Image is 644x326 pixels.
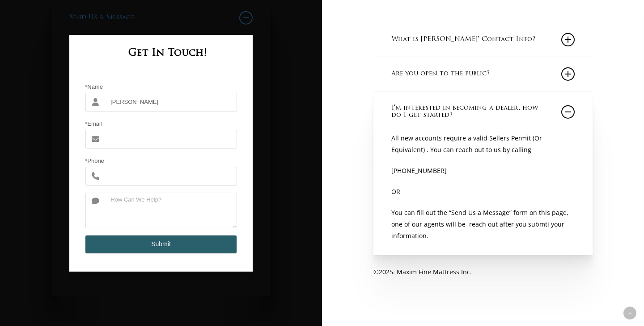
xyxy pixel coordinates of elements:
p: [PHONE_NUMBER] [391,165,575,186]
span: *Phone [85,155,237,167]
span: *Name [85,81,237,93]
span: *Email [85,118,237,130]
p: © . Maxim Fine Mattress Inc. [373,266,593,278]
a: I'm interested in becoming a dealer, how do I get started? [391,91,575,132]
button: Submit [85,235,237,254]
a: Send Us A Message [69,1,253,35]
p: All new accounts require a valid Sellers Permit (Or Equivalent) . You can reach out to us by calling [391,132,575,165]
h3: Get In Touch! [89,46,246,61]
a: Back to top [623,307,636,320]
p: OR [391,186,575,207]
span: 2025 [379,268,393,276]
a: What is [PERSON_NAME]' Contact Info? [391,23,575,57]
p: You can fill out the “Send Us a Message” form on this page, one of our agents will be reach out a... [391,207,575,242]
a: Are you open to the public? [391,57,575,91]
a: Call [PHONE_NUMBER] [373,0,468,12]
